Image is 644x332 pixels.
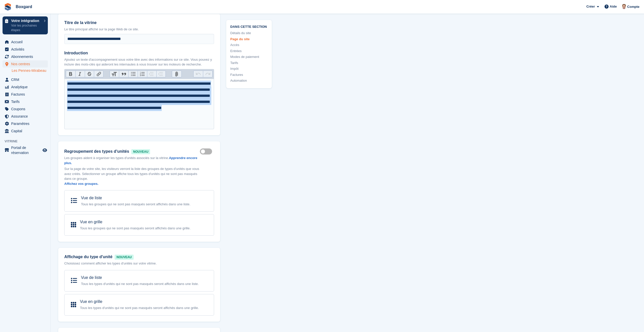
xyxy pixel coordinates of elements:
span: Abonnements [11,53,41,60]
small: Tous les groupes qui ne sont pas masqués seront affichés dans une grille. [80,226,191,230]
span: Vue de liste [81,275,102,280]
span: Analytique [11,83,41,91]
span: Vue en grille [80,299,102,304]
a: Apprendre encore plus. [64,156,197,165]
button: Strikethrough [85,71,94,77]
a: Modes de paiement [230,54,268,59]
button: Decrease Level [147,71,156,77]
a: Accès [230,42,268,48]
a: menu [3,91,48,98]
span: NOUVEAU [131,149,150,154]
button: Redo [203,71,212,77]
a: menu [3,105,48,113]
small: Tous les groupes qui ne sont pas masqués seront affichés dans une liste. [81,202,190,206]
a: menu [3,76,48,83]
label: Titre de la vitrine [64,20,214,26]
p: Le titre principal affiché sur la page Web de ce site. [64,27,214,32]
a: menu [3,83,48,91]
span: NOUVEAU [115,255,133,260]
a: menu [3,127,48,135]
span: CRM [11,76,41,83]
a: menu [3,46,48,53]
span: Compte [627,4,639,9]
small: Tous les types d'unités qui ne sont pas masqués seront affichés dans une liste. [81,282,199,286]
a: menu [3,113,48,120]
a: Page du site [230,36,268,41]
span: Capital [11,127,41,135]
button: Numbers [138,71,147,77]
span: Coupons [11,105,41,113]
div: Affichage du type d'unité [64,254,214,260]
small: Tous les types d'unités qui ne sont pas masqués seront affichés dans une grille. [80,306,199,310]
span: Portail de réservation [11,145,41,155]
a: Affichez vos groupes. [64,182,98,186]
a: menu [3,145,48,155]
a: Impôt [230,66,268,71]
span: Activités [11,46,41,53]
p: Sur la page de votre site, les visiteurs verront la liste des groupes de types d'unités que vous ... [64,166,200,186]
button: Increase Level [156,71,166,77]
span: Accueil [11,38,41,46]
span: Assurance [11,113,41,120]
trix-editor: Introduction [64,79,214,129]
button: Heading [110,71,119,77]
button: Bold [66,71,75,77]
span: Dans cette section [230,24,268,29]
button: Undo [194,71,203,77]
a: Automation [230,78,268,83]
label: Regroupement des types d'unités [64,148,200,154]
a: menu [3,98,48,105]
span: Aide [610,4,617,9]
label: Introduction [64,50,214,56]
button: Italic [75,71,85,77]
a: Factures [230,72,268,77]
span: Nos centres [11,60,41,68]
img: Alban Mackay [621,4,627,9]
span: Vue de liste [81,196,102,200]
a: Boxgard [14,3,34,11]
span: Factures [11,91,41,98]
span: Tarifs [11,98,41,105]
a: menu [3,60,48,68]
span: Vitrine [5,139,50,144]
a: menu [3,53,48,60]
img: stora-icon-8386f47178a22dfd0bd8f6a31ec36ba5ce8667c1dd55bd0f319d3a0aa187defe.svg [4,3,12,11]
p: Choisissez comment afficher les types d'unités sur votre vitrine. [64,261,214,266]
p: Ajoutez un texte d'accompagnement sous votre titre avec des informations sur ce site. Vous pouvez... [64,57,214,67]
button: Attach Files [172,71,181,77]
a: Boutique d'aperçu [42,147,48,153]
label: Show groups on storefront [200,151,214,152]
span: Vue en grille [80,220,102,224]
p: Voir les prochaines étapes [11,23,41,32]
button: Quote [119,71,128,77]
a: Les Pennes-Mirabeau [12,68,48,73]
a: Tarifs [230,60,268,65]
a: Votre intégration Voir les prochaines étapes [3,16,48,34]
button: Bullets [128,71,138,77]
a: menu [3,120,48,127]
span: Créer [586,4,595,9]
p: Les groupes aident à organiser les types d'unités associés sur la vitrine. [64,156,200,165]
a: menu [3,38,48,46]
a: Entrées [230,48,268,53]
a: Détails du site [230,31,268,36]
span: Paramètres [11,120,41,127]
p: Votre intégration [11,19,41,23]
button: Link [94,71,103,77]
